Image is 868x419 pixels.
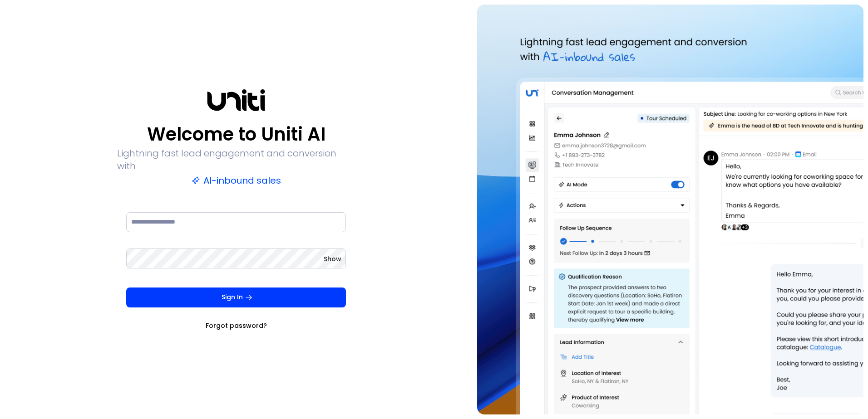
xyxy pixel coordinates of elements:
p: Welcome to Uniti AI [147,123,325,145]
a: Forgot password? [206,321,267,330]
p: AI-inbound sales [192,174,281,187]
button: Show [324,254,341,263]
button: Sign In [126,287,346,307]
p: Lightning fast lead engagement and conversion with [117,147,355,172]
img: auth-hero.png [477,5,863,414]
